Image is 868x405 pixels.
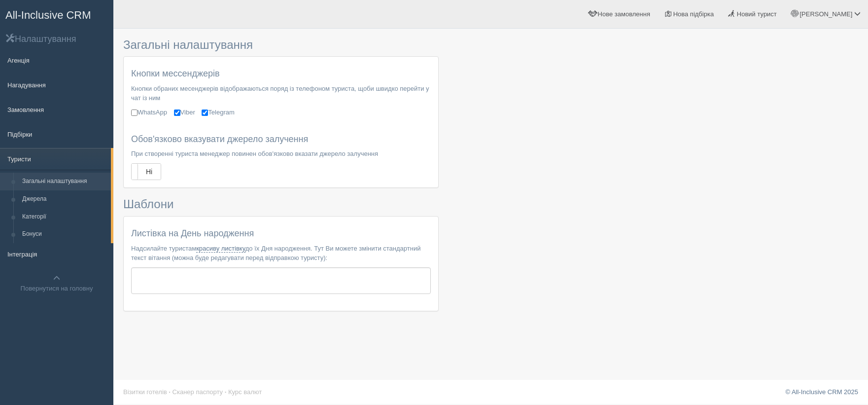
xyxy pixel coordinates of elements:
[196,245,245,253] a: красиву листівку
[123,388,167,396] a: Візитки готелів
[123,38,439,51] h3: Загальні налаштування
[174,110,180,116] input: Viber
[131,244,431,262] p: Надсилайте туристам до їх Дня народження. Тут Ви можете змінити стандартний текст вітання (можна ...
[228,388,262,396] a: Курс валют
[225,388,227,396] span: ·
[202,110,208,116] input: Telegram
[18,208,111,226] a: Категорії
[123,198,439,211] h3: Шаблони
[132,164,161,180] label: Ні
[131,110,138,116] input: WhatsApp
[131,135,431,145] h4: Обов'язково вказувати джерело залучення
[131,84,431,103] p: Кнопки обраних месенджерів відображаються поряд із телефоном туриста, щоби швидко перейти у чат і...
[18,225,111,243] a: Бонуси
[18,173,111,190] a: Загальні налаштування
[131,69,431,79] h4: Кнопки мессенджерів
[131,108,167,117] label: WhatsApp
[173,388,223,396] a: Сканер паспорту
[737,10,777,18] span: Новий турист
[598,10,650,18] span: Нове замовлення
[131,229,431,239] h4: Листівка на День народження
[5,9,91,21] span: All-Inclusive CRM
[0,0,113,28] a: All-Inclusive CRM
[131,149,431,158] p: При створенні туриста менеджер повинен обов'язково вказати джерело залучення
[174,108,195,117] label: Viber
[18,190,111,208] a: Джерела
[673,10,714,18] span: Нова підбірка
[785,388,858,396] a: © All-Inclusive CRM 2025
[202,108,234,117] label: Telegram
[169,388,171,396] span: ·
[799,10,852,18] span: [PERSON_NAME]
